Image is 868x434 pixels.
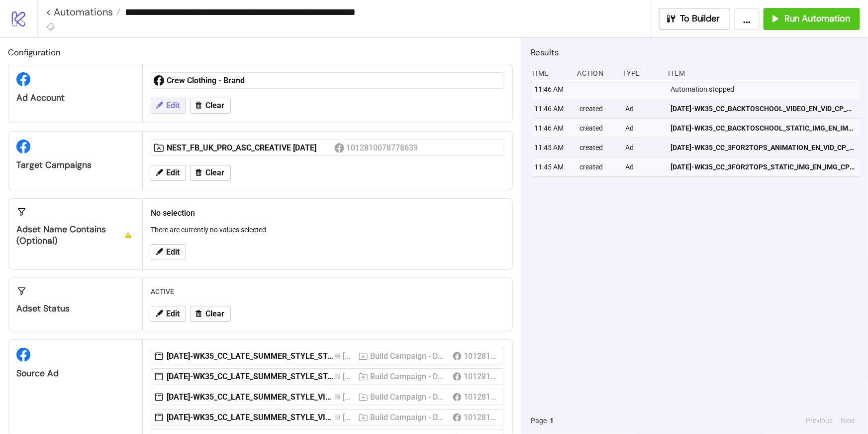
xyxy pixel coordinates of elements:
[371,411,449,424] div: Build Campaign - DO NOT SET LIVE – (New)
[579,157,618,176] div: created
[151,207,504,219] h2: No selection
[533,119,572,138] div: 11:46 AM
[46,7,120,17] a: < Automations
[531,46,860,59] h2: Results
[464,370,498,383] div: 1012810078778639
[671,138,856,157] a: [DATE]-WK35_CC_3FOR2TOPS_ANIMATION_EN_VID_CP_28082025_ALLG_CC_SC24_None_
[167,412,334,423] div: [DATE]-WK35_CC_LATE_SUMMER_STYLE_VIDEO_[DEMOGRAPHIC_DATA]_EN_VID_HP_28082025_ALLG_CC_SC24_None_
[680,13,720,24] span: To Builder
[167,371,334,382] div: [DATE]-WK35_CC_LATE_SUMMER_STYLE_STATIC_IMG_[DEMOGRAPHIC_DATA]_EN_IMG_HP_28082025_ALLG_CC_SC24_None_
[579,138,618,157] div: created
[464,391,498,403] div: 1012810078778639
[151,224,504,235] p: There are currently no values selected
[624,119,663,138] div: Ad
[668,64,861,83] div: Item
[190,98,231,114] button: Clear
[622,64,661,83] div: Type
[624,99,663,118] div: Ad
[671,99,856,118] a: [DATE]-WK35_CC_BACKTOSCHOOL_VIDEO_EN_VID_CP_28082025_ALLG_CC_SC24_None_
[167,143,334,153] div: NEST_FB_UK_PRO_ASC_CREATIVE [DATE]
[371,370,449,383] div: Build Campaign - DO NOT SET LIVE – (New)
[579,99,618,118] div: created
[343,391,354,403] div: [DATE]
[671,142,856,153] span: [DATE]-WK35_CC_3FOR2TOPS_ANIMATION_EN_VID_CP_28082025_ALLG_CC_SC24_None_
[577,64,615,83] div: Action
[803,415,836,426] button: Previous
[151,98,186,114] button: Edit
[166,101,180,110] span: Edit
[166,248,180,257] span: Edit
[16,224,134,247] div: Adset Name contains (optional)
[734,8,760,30] button: ...
[371,350,449,362] div: Build Campaign - DO NOT SET LIVE – (New)
[531,64,570,83] div: Time
[166,309,180,318] span: Edit
[343,370,354,383] div: [DATE]
[838,415,858,426] button: Next
[671,103,856,114] span: [DATE]-WK35_CC_BACKTOSCHOOL_VIDEO_EN_VID_CP_28082025_ALLG_CC_SC24_None_
[167,351,334,362] div: [DATE]-WK35_CC_LATE_SUMMER_STYLE_STATIC_IMG_[DEMOGRAPHIC_DATA]_EN_IMG_HP_28082025_ALLG_CC_SC24_None_
[579,119,618,138] div: created
[167,392,334,403] div: [DATE]-WK35_CC_LATE_SUMMER_STYLE_VIDEO_[DEMOGRAPHIC_DATA]_EN_VID_HP_28082025_ALLG_CC_SC24_None_
[190,165,231,181] button: Clear
[533,99,572,118] div: 11:46 AM
[16,159,134,171] div: Target Campaigns
[147,282,508,301] div: ACTIVE
[533,157,572,176] div: 11:45 AM
[670,80,863,99] div: Automation stopped
[8,46,513,59] h2: Configuration
[151,244,186,260] button: Edit
[624,138,663,157] div: Ad
[16,92,134,104] div: Ad Account
[464,411,498,424] div: 1012810078778639
[16,368,134,379] div: Source Ad
[166,168,180,177] span: Edit
[343,350,354,362] div: [DATE]
[659,8,731,30] button: To Builder
[784,13,850,24] span: Run Automation
[205,101,224,110] span: Clear
[151,165,186,181] button: Edit
[167,75,334,86] div: Crew Clothing - Brand
[371,391,449,403] div: Build Campaign - DO NOT SET LIVE – (New)
[624,157,663,176] div: Ad
[464,350,498,362] div: 1012810078778639
[531,415,547,426] span: Page
[671,157,856,176] a: [DATE]-WK35_CC_3FOR2TOPS_STATIC_IMG_EN_IMG_CP_28082025_ALLG_CC_SC24_None_
[205,309,224,318] span: Clear
[671,119,856,138] a: [DATE]-WK35_CC_BACKTOSCHOOL_STATIC_IMG_EN_IMG_CP_28082025_ALLG_CC_SC24_None_
[671,123,856,134] span: [DATE]-WK35_CC_BACKTOSCHOOL_STATIC_IMG_EN_IMG_CP_28082025_ALLG_CC_SC24_None_
[16,303,134,314] div: Adset Status
[151,306,186,322] button: Edit
[343,411,354,424] div: [DATE]
[671,161,856,172] span: [DATE]-WK35_CC_3FOR2TOPS_STATIC_IMG_EN_IMG_CP_28082025_ALLG_CC_SC24_None_
[533,138,572,157] div: 11:45 AM
[533,80,572,99] div: 11:46 AM
[347,142,420,154] div: 1012810078778639
[547,415,557,426] button: 1
[190,306,231,322] button: Clear
[205,168,224,177] span: Clear
[764,8,860,30] button: Run Automation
